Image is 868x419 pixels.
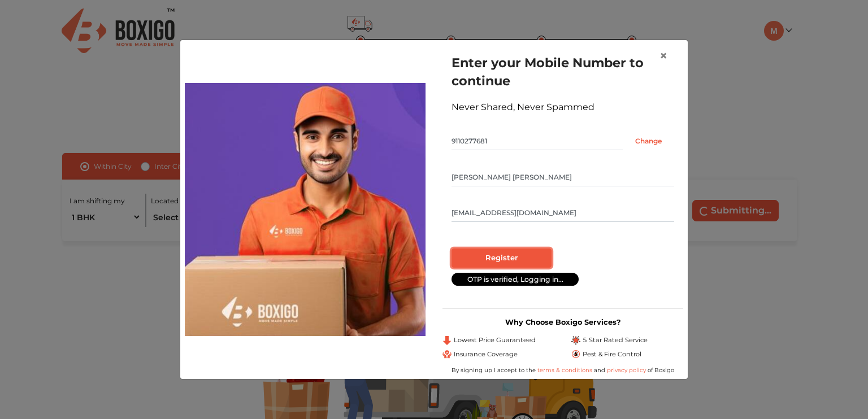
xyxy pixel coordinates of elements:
[583,335,648,345] span: 5 Star Rated Service
[452,168,674,186] input: Your Name
[623,132,674,150] input: Change
[537,366,594,374] a: terms & conditions
[185,83,426,336] img: relocation-img
[452,101,674,114] div: Never Shared, Never Spammed
[452,248,552,268] input: Register
[454,350,518,359] span: Insurance Coverage
[452,132,623,150] input: Mobile No
[659,47,667,64] span: ×
[442,318,683,326] h3: Why Choose Boxigo Services?
[442,366,683,374] div: By signing up I accept to the and of Boxigo
[452,204,674,222] input: Email Id
[605,366,648,374] a: privacy policy
[650,40,676,72] button: Close
[583,350,641,359] span: Pest & Fire Control
[452,54,674,90] h1: Enter your Mobile Number to continue
[454,335,536,345] span: Lowest Price Guaranteed
[452,273,579,286] div: OTP is verified, Logging in...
